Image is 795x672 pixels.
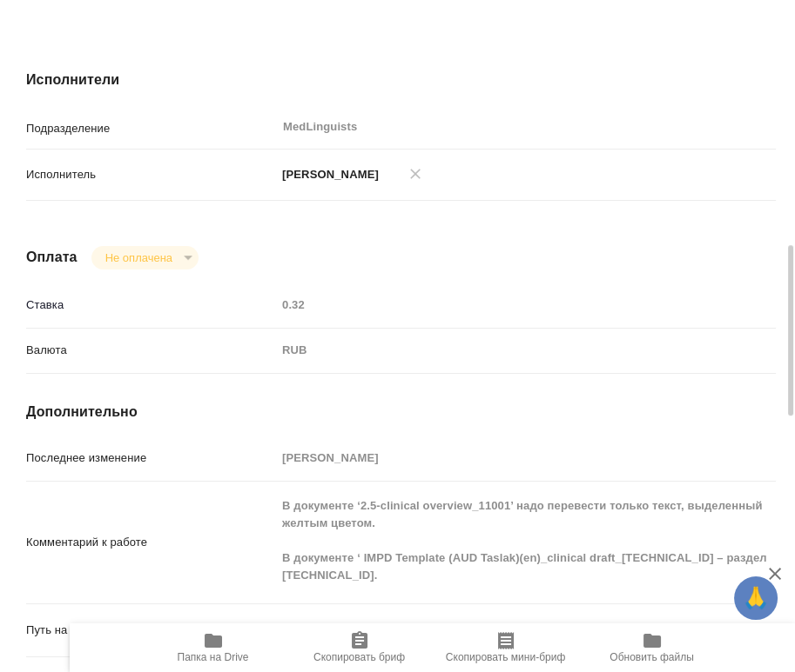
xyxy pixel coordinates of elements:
[26,166,276,183] p: Исполнитель
[26,534,276,551] p: Комментарий к работе
[313,651,405,663] span: Скопировать бриф
[26,247,77,268] h4: Оплата
[26,120,276,137] p: Подразделение
[26,449,276,467] p: Последнее изменение
[91,246,199,269] div: Не оплачена
[276,336,776,365] div: RUB
[276,166,379,183] p: [PERSON_NAME]
[276,491,776,590] textarea: В документе ‘2.5-clinical overview_11001’ надо перевести только текст, выделенный желтым цветом. ...
[276,292,776,317] input: Пустое поле
[100,250,178,265] button: Не оплачена
[446,651,565,663] span: Скопировать мини-бриф
[276,445,776,470] input: Пустое поле
[734,576,778,620] button: 🙏
[433,623,579,672] button: Скопировать мини-бриф
[579,623,725,672] button: Обновить файлы
[286,623,433,672] button: Скопировать бриф
[26,622,276,639] p: Путь на drive
[610,651,694,663] span: Обновить файлы
[178,651,249,663] span: Папка на Drive
[26,402,776,422] h4: Дополнительно
[741,580,771,616] span: 🙏
[26,296,276,314] p: Ставка
[276,614,776,643] textarea: /Clients/Generium/Orders/S_GNRM-1390/Edited/S_GNRM-1390-WK-008
[26,70,776,90] h4: Исполнители
[140,623,286,672] button: Папка на Drive
[26,342,276,359] p: Валюта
